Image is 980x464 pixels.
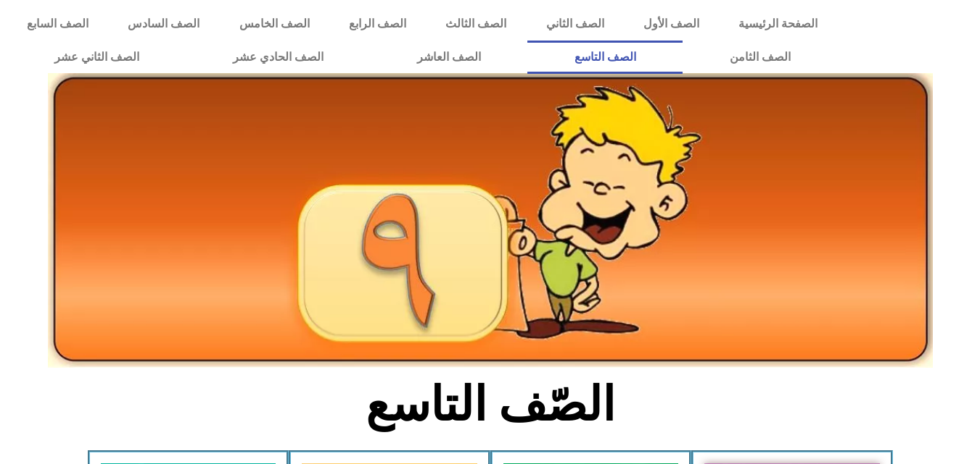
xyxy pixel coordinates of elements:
[527,41,683,74] a: الصف التاسع
[220,7,329,41] a: الصف الخامس
[250,376,730,433] h2: الصّف التاسع
[186,41,370,74] a: الصف الحادي عشر
[719,7,837,41] a: الصفحة الرئيسية
[683,41,837,74] a: الصف الثامن
[370,41,527,74] a: الصف العاشر
[7,7,108,41] a: الصف السابع
[108,7,219,41] a: الصف السادس
[7,41,186,74] a: الصف الثاني عشر
[624,7,719,41] a: الصف الأول
[426,7,526,41] a: الصف الثالث
[329,7,426,41] a: الصف الرابع
[527,7,624,41] a: الصف الثاني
